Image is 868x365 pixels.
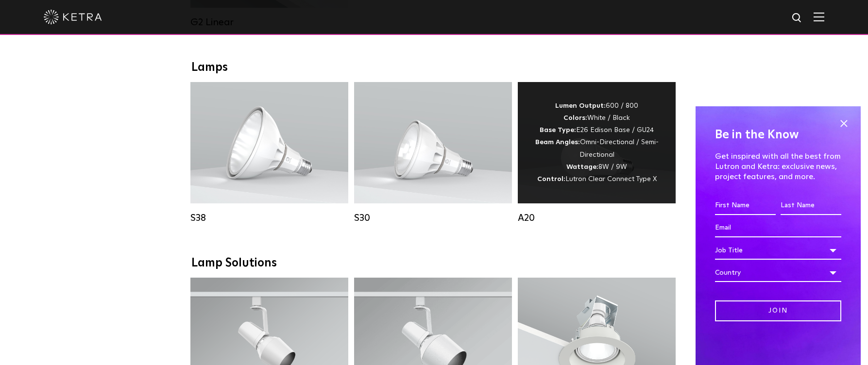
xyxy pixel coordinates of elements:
[535,139,580,146] strong: Beam Angles:
[190,212,348,224] div: S38
[563,115,587,121] strong: Colors:
[518,82,676,224] a: A20 Lumen Output:600 / 800Colors:White / BlackBase Type:E26 Edison Base / GU24Beam Angles:Omni-Di...
[715,219,841,237] input: Email
[715,264,841,282] div: Country
[190,82,348,224] a: S38 Lumen Output:1100Colors:White / BlackBase Type:E26 Edison Base / GU24Beam Angles:10° / 25° / ...
[44,10,102,24] img: ketra-logo-2019-white
[354,82,512,224] a: S30 Lumen Output:1100Colors:White / BlackBase Type:E26 Edison Base / GU24Beam Angles:15° / 25° / ...
[537,176,565,182] strong: Control:
[540,127,576,133] strong: Base Type:
[532,100,661,185] div: 600 / 800 White / Black E26 Edison Base / GU24 Omni-Directional / Semi-Directional 8W / 9W
[191,256,677,270] div: Lamp Solutions
[518,212,676,224] div: A20
[555,102,606,109] strong: Lumen Output:
[191,61,677,75] div: Lamps
[715,241,841,260] div: Job Title
[565,176,657,182] span: Lutron Clear Connect Type X
[715,300,841,321] input: Join
[791,12,803,24] img: search icon
[814,12,824,21] img: Hamburger%20Nav.svg
[781,197,841,215] input: Last Name
[566,164,598,170] strong: Wattage:
[354,212,512,224] div: S30
[715,197,776,215] input: First Name
[715,126,841,144] h4: Be in the Know
[715,151,841,182] p: Get inspired with all the best from Lutron and Ketra: exclusive news, project features, and more.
